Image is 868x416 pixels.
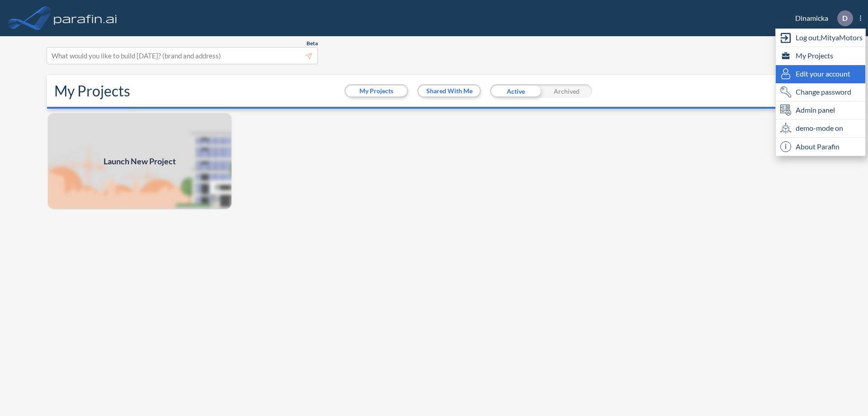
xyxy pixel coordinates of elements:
[796,68,850,79] span: Edit your account
[776,47,865,65] div: My Projects
[346,86,407,96] button: My Projects
[54,82,130,100] h2: My Projects
[842,14,848,22] p: D
[796,141,840,152] span: About Parafin
[104,155,176,167] span: Launch New Project
[776,83,865,101] div: Change password
[419,86,480,96] button: Shared With Me
[776,101,865,120] div: Admin panel
[490,84,541,98] div: Active
[796,50,833,61] span: My Projects
[776,120,865,138] div: demo-mode on
[47,112,232,210] a: Launch New Project
[541,84,592,98] div: Archived
[776,29,865,47] div: Log out
[796,32,863,43] span: Log out, MityaMotors
[47,112,232,210] img: add
[796,105,835,115] span: Admin panel
[776,65,865,83] div: Edit user
[52,9,119,27] img: logo
[776,138,865,156] div: About Parafin
[782,10,861,26] div: Dinamicka
[796,123,843,134] span: demo-mode on
[796,86,851,97] span: Change password
[780,141,791,152] span: i
[307,40,318,47] span: Beta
